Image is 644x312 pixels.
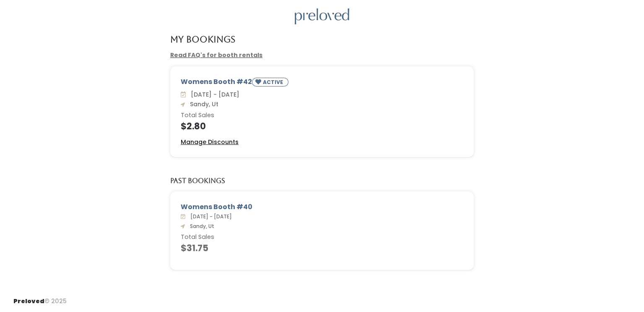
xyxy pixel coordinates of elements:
small: ACTIVE [263,79,285,86]
div: © 2025 [13,290,67,306]
h4: $2.80 [181,121,463,131]
div: Womens Booth #42 [181,77,463,90]
img: preloved logo [295,8,349,25]
span: Sandy, Ut [187,100,218,108]
span: Preloved [13,297,44,305]
h4: My Bookings [170,34,235,44]
span: Sandy, Ut [187,223,214,230]
h4: $31.75 [181,243,463,253]
div: Womens Booth #40 [181,202,463,212]
h6: Total Sales [181,112,463,119]
a: Read FAQ's for booth rentals [170,51,262,59]
a: Manage Discounts [181,138,239,147]
h6: Total Sales [181,234,463,241]
span: [DATE] - [DATE] [187,90,239,99]
h5: Past Bookings [170,177,225,185]
span: [DATE] - [DATE] [187,213,232,220]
